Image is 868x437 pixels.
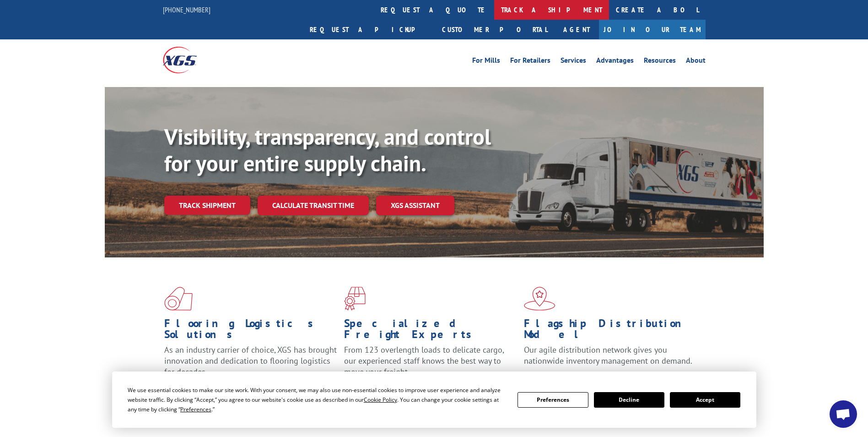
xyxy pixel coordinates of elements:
a: For Retailers [510,57,550,67]
img: xgs-icon-total-supply-chain-intelligence-red [164,287,193,311]
a: Customer Portal [435,20,554,39]
a: XGS ASSISTANT [376,196,454,215]
div: Cookie Consent Prompt [112,371,756,428]
div: Open chat [830,400,857,428]
button: Decline [594,392,664,408]
a: Calculate transit time [258,196,369,215]
a: For Mills [472,57,500,67]
h1: Flagship Distribution Model [524,318,697,344]
a: Join Our Team [599,20,706,39]
a: Resources [644,57,676,67]
a: Request a pickup [303,20,435,39]
span: Cookie Policy [364,396,397,404]
div: We use essential cookies to make our site work. With your consent, we may also use non-essential ... [128,385,507,414]
img: xgs-icon-flagship-distribution-model-red [524,287,555,311]
img: xgs-icon-focused-on-flooring-red [344,287,366,311]
a: Track shipment [164,196,250,215]
a: About [686,57,706,67]
h1: Flooring Logistics Solutions [164,318,337,344]
button: Preferences [518,392,588,408]
a: Advantages [596,57,634,67]
b: Visibility, transparency, and control for your entire supply chain. [164,122,491,177]
span: Our agile distribution network gives you nationwide inventory management on demand. [524,344,692,366]
h1: Specialized Freight Experts [344,318,517,344]
a: Services [561,57,586,67]
p: From 123 overlength loads to delicate cargo, our experienced staff knows the best way to move you... [344,344,517,385]
a: Agent [554,20,599,39]
a: [PHONE_NUMBER] [163,5,210,14]
span: As an industry carrier of choice, XGS has brought innovation and dedication to flooring logistics... [164,344,337,377]
button: Accept [670,392,740,408]
span: Preferences [180,405,211,413]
